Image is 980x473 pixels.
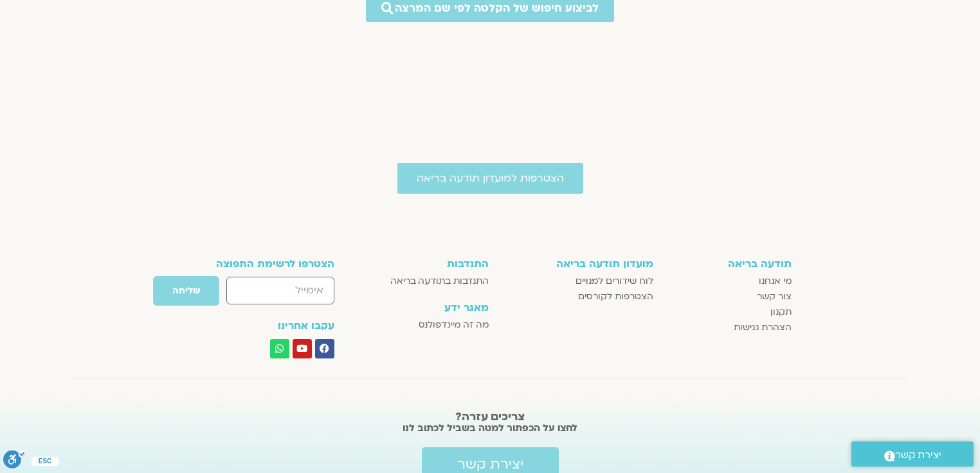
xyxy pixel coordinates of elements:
h3: עקבו אחרינו [188,320,334,331]
a: יצירת קשר [851,441,974,467]
span: צור קשר [757,289,792,304]
a: הצהרת נגישות [666,320,792,335]
span: הצהרת נגישות [734,320,792,335]
h3: מועדון תודעה בריאה [502,258,653,270]
form: טופס חדש [188,275,334,313]
span: מה זה מיינדפולנס [419,317,489,333]
h3: תודעה בריאה [666,258,792,270]
a: הצטרפות למועדון תודעה בריאה [397,163,583,194]
h3: מאגר ידע [370,302,489,313]
span: יצירת קשר [457,457,523,472]
span: התנדבות בתודעה בריאה [390,274,489,289]
h2: לחצו על הכפתור למטה בשביל לכתוב לנו [156,422,825,434]
a: התנדבות בתודעה בריאה [370,274,489,289]
span: שליחה [172,286,200,296]
span: לביצוע חיפוש של הקלטה לפי שם המרצה [395,2,599,14]
span: לוח שידורים למנויים [576,274,653,289]
h3: התנדבות [370,258,489,270]
input: אימייל [226,277,334,304]
span: יצירת קשר [895,447,941,464]
span: תקנון [770,304,792,320]
a: מי אנחנו [666,274,792,289]
span: הצטרפות למועדון תודעה בריאה [417,172,564,184]
a: לוח שידורים למנויים [502,274,653,289]
a: תקנון [666,304,792,320]
span: הצטרפות לקורסים [578,289,653,304]
a: צור קשר [666,289,792,304]
h2: צריכים עזרה? [156,411,825,423]
h3: הצטרפו לרשימת התפוצה [188,258,334,270]
span: מי אנחנו [759,274,792,289]
button: שליחה [152,275,220,306]
a: מה זה מיינדפולנס [370,317,489,333]
a: הצטרפות לקורסים [502,289,653,304]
